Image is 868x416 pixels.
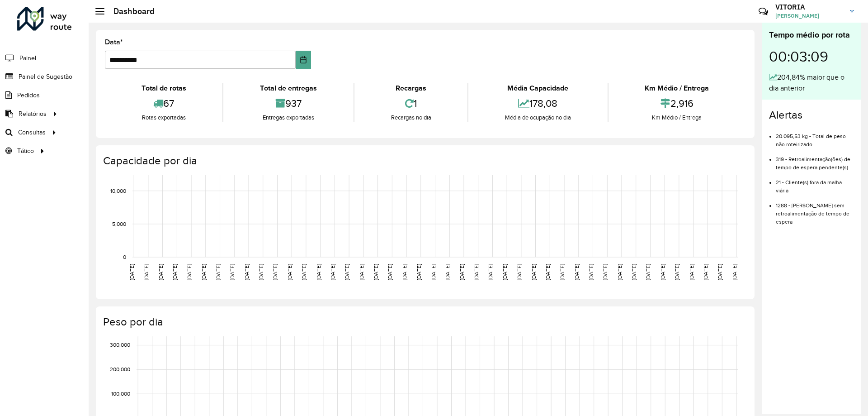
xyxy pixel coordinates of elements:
text: [DATE] [588,264,594,280]
text: [DATE] [344,264,350,280]
div: Média Capacidade [471,83,605,94]
text: [DATE] [559,264,565,280]
text: [DATE] [186,264,192,280]
text: [DATE] [717,264,723,280]
h4: Peso por dia [103,316,745,329]
text: [DATE] [215,264,221,280]
text: [DATE] [617,264,623,280]
text: [DATE] [129,264,135,280]
div: Km Médio / Entrega [611,83,743,94]
div: 1 [357,94,465,113]
h3: VITORIA [775,3,843,11]
text: [DATE] [703,264,708,280]
text: [DATE] [473,264,479,280]
div: Km Médio / Entrega [611,113,743,122]
span: Painel [19,53,36,63]
text: [DATE] [574,264,580,280]
text: [DATE] [631,264,637,280]
div: 00:03:09 [769,41,854,72]
div: 178,08 [471,94,605,113]
text: 100,000 [111,391,130,397]
text: [DATE] [502,264,508,280]
text: [DATE] [258,264,264,280]
span: [PERSON_NAME] [775,12,843,20]
h4: Capacidade por dia [103,154,745,167]
span: Consultas [18,128,46,137]
div: Média de ocupação no dia [471,113,605,122]
text: [DATE] [674,264,680,280]
div: Recargas no dia [357,113,465,122]
text: [DATE] [172,264,178,280]
text: 300,000 [110,342,130,348]
text: [DATE] [143,264,149,280]
text: 5,000 [112,221,126,227]
text: [DATE] [689,264,694,280]
h4: Alertas [769,109,854,122]
text: [DATE] [330,264,335,280]
a: Contato Rápido [754,2,773,21]
text: [DATE] [301,264,307,280]
text: 0 [123,254,126,260]
text: [DATE] [731,264,737,280]
h2: Dashboard [104,6,155,16]
span: Painel de Sugestão [19,72,72,81]
text: [DATE] [602,264,608,280]
text: [DATE] [645,264,651,280]
div: Total de entregas [226,83,351,94]
li: 20.095,53 kg - Total de peso não roteirizado [776,125,854,148]
div: Total de rotas [107,83,220,94]
text: [DATE] [201,264,207,280]
text: [DATE] [316,264,321,280]
span: Relatórios [19,109,47,119]
div: 2,916 [611,94,743,113]
text: [DATE] [359,264,364,280]
text: [DATE] [158,264,164,280]
text: [DATE] [430,264,436,280]
div: Tempo médio por rota [769,29,854,41]
text: [DATE] [459,264,465,280]
div: 204,84% maior que o dia anterior [769,72,854,94]
li: 21 - Cliente(s) fora da malha viária [776,172,854,195]
div: 937 [226,94,351,113]
text: [DATE] [229,264,235,280]
div: 67 [107,94,220,113]
text: [DATE] [387,264,393,280]
text: 200,000 [110,366,130,372]
div: Rotas exportadas [107,113,220,122]
text: [DATE] [244,264,250,280]
span: Tático [17,146,34,156]
text: [DATE] [401,264,407,280]
text: [DATE] [287,264,292,280]
span: Pedidos [17,91,40,100]
text: [DATE] [516,264,522,280]
text: [DATE] [660,264,665,280]
text: [DATE] [416,264,422,280]
text: [DATE] [272,264,278,280]
text: [DATE] [444,264,450,280]
text: [DATE] [373,264,379,280]
li: 1288 - [PERSON_NAME] sem retroalimentação de tempo de espera [776,195,854,226]
text: [DATE] [531,264,537,280]
button: Choose Date [296,51,311,69]
label: Data [105,37,123,48]
text: [DATE] [487,264,493,280]
text: [DATE] [545,264,551,280]
div: Entregas exportadas [226,113,351,122]
div: Recargas [357,83,465,94]
li: 319 - Retroalimentação(ões) de tempo de espera pendente(s) [776,148,854,172]
text: 10,000 [110,188,126,194]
